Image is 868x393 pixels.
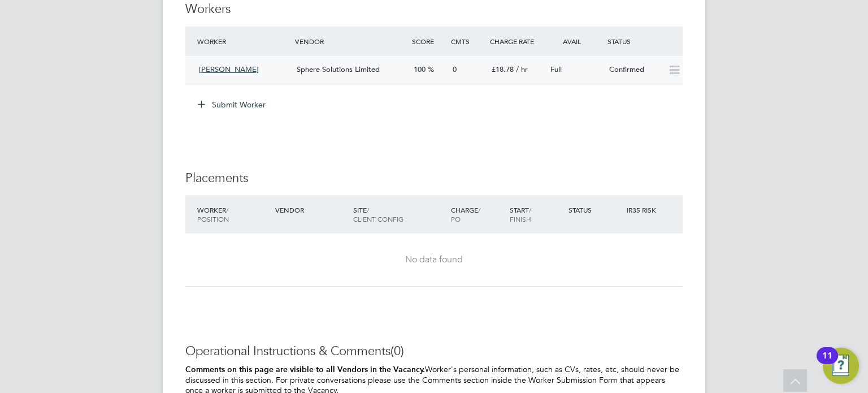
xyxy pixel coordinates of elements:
div: Cmts [448,31,487,51]
div: IR35 Risk [624,200,663,220]
div: No data found [197,254,671,266]
h3: Operational Instructions & Comments [185,343,683,360]
div: Status [605,31,683,51]
div: Charge [448,200,507,229]
div: Worker [194,31,292,51]
span: 0 [453,64,457,74]
div: Avail [546,31,605,51]
div: Vendor [292,31,409,51]
button: Submit Worker [190,96,275,114]
span: / PO [451,205,480,223]
div: 11 [822,356,832,370]
span: Full [550,64,562,74]
span: / hr [516,64,528,74]
span: Sphere Solutions Limited [297,64,380,74]
h3: Placements [185,170,683,187]
b: Comments on this page are visible to all Vendors in the Vacancy. [185,365,425,374]
span: [PERSON_NAME] [199,64,259,74]
div: Site [350,200,448,229]
span: / Client Config [353,205,403,223]
div: Charge Rate [487,31,546,51]
span: / Position [197,205,229,223]
span: / Finish [510,205,531,223]
div: Status [566,200,624,220]
div: Vendor [272,200,350,220]
span: (0) [390,343,404,359]
span: £18.78 [492,64,514,74]
div: Start [507,200,566,229]
span: 100 [414,64,426,74]
button: Open Resource Center, 11 new notifications [823,348,859,384]
div: Confirmed [605,61,663,79]
div: Worker [194,200,272,229]
div: Score [409,31,448,51]
h3: Workers [185,1,683,18]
